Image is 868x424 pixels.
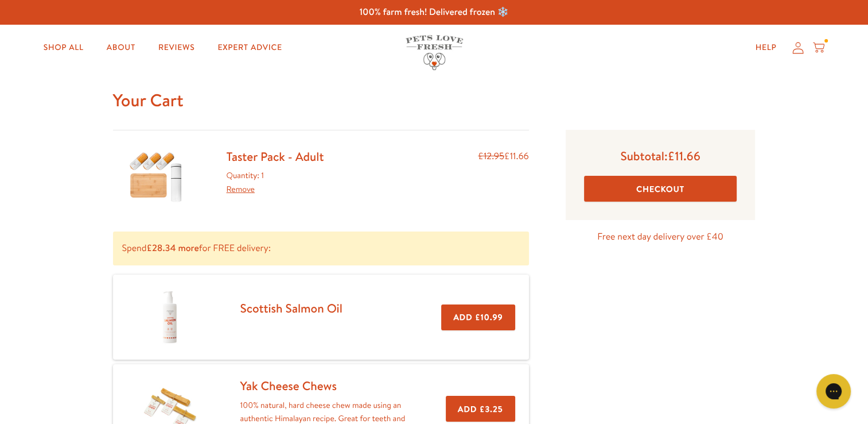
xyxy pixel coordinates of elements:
div: Quantity: 1 [227,169,324,196]
a: Remove [227,183,255,195]
b: £28.34 more [146,242,198,255]
h1: Your Cart [113,89,756,111]
a: Expert Advice [208,36,291,59]
button: Add £10.99 [441,304,515,330]
div: £11.66 [478,149,529,204]
a: Taster Pack - Adult [227,148,324,165]
img: Taster Pack - Adult [127,149,185,204]
button: Checkout [584,176,737,202]
s: £12.95 [478,150,504,163]
a: Reviews [149,36,204,59]
p: Subtotal: [584,148,737,164]
p: Free next day delivery over £40 [566,229,756,245]
iframe: Gorgias live chat messenger [811,370,857,413]
button: Add £3.25 [446,396,515,422]
p: Spend for FREE delivery: [113,232,529,265]
img: Pets Love Fresh [406,35,463,70]
a: Help [746,36,786,59]
a: Yak Cheese Chews [240,377,337,394]
a: About [98,36,145,59]
span: £11.66 [668,148,700,164]
a: Scottish Salmon Oil [240,300,342,317]
a: Shop All [34,36,93,59]
img: Scottish Salmon Oil [141,288,198,346]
